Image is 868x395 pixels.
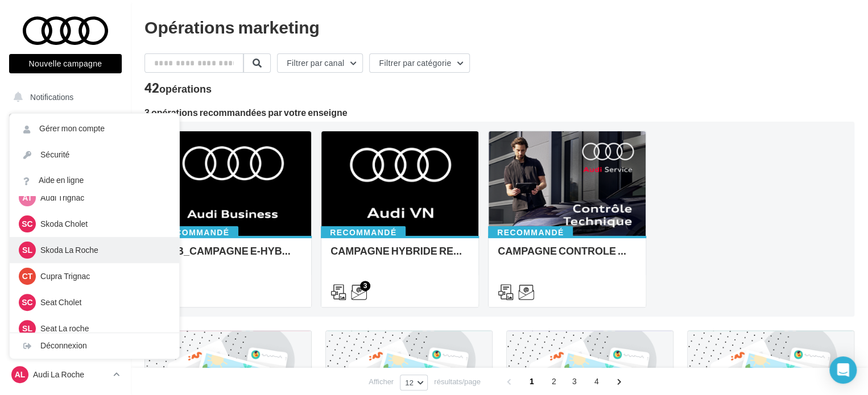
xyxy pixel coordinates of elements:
[40,297,166,308] p: Seat Cholet
[330,245,469,268] div: CAMPAGNE HYBRIDE RECHARGEABLE
[7,142,124,166] a: Boîte de réception99+
[40,192,166,203] p: Audi Trignac
[30,92,73,102] span: Notifications
[545,372,563,390] span: 2
[22,323,32,334] span: SL
[22,218,32,230] span: SC
[7,171,124,195] a: Visibilité en ligne
[22,271,33,282] span: CT
[22,297,32,308] span: SC
[163,245,302,268] div: B2B_CAMPAGNE E-HYBRID OCTOBRE
[33,369,109,380] p: Audi La Roche
[7,199,124,223] a: Campagnes
[369,376,394,387] span: Afficher
[7,85,119,109] button: Notifications
[7,256,124,289] a: PLV et print personnalisable
[400,375,428,390] button: 12
[40,271,166,282] p: Cupra Trignac
[10,142,179,168] a: Sécurité
[588,372,606,390] span: 4
[7,114,124,138] a: Opérations
[40,218,166,230] p: Skoda Cholet
[10,116,179,142] a: Gérer mon compte
[523,372,541,390] span: 1
[405,378,414,387] span: 12
[22,192,32,203] span: AT
[498,245,636,268] div: CAMPAGNE CONTROLE TECHNIQUE 25€ OCTOBRE
[154,226,238,239] div: Recommandé
[321,226,406,239] div: Recommandé
[434,376,481,387] span: résultats/page
[360,281,370,291] div: 3
[9,54,122,73] button: Nouvelle campagne
[9,364,122,385] a: AL Audi La Roche
[15,369,26,380] span: AL
[144,108,854,117] div: 3 opérations recommandées par votre enseigne
[565,372,584,390] span: 3
[159,84,212,94] div: opérations
[10,333,179,359] div: Déconnexion
[22,244,32,256] span: SL
[277,53,363,73] button: Filtrer par canal
[40,244,166,256] p: Skoda La Roche
[40,323,166,334] p: Seat La roche
[488,226,573,239] div: Recommandé
[7,227,124,251] a: Médiathèque
[144,82,212,94] div: 42
[10,168,179,193] a: Aide en ligne
[144,18,854,35] div: Opérations marketing
[829,356,857,384] div: Open Intercom Messenger
[369,53,470,73] button: Filtrer par catégorie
